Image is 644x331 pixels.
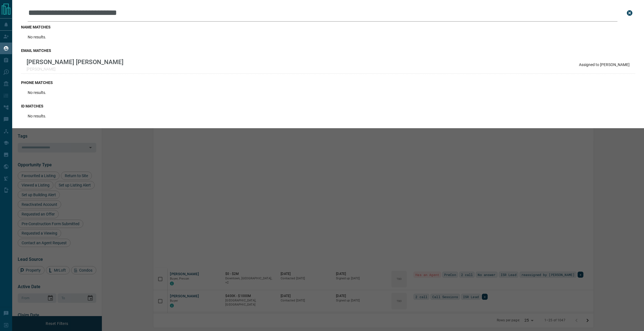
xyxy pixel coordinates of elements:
h3: id matches [21,104,635,108]
h3: phone matches [21,80,635,85]
button: close search bar [624,7,635,19]
p: [PERSON_NAME] [27,67,123,71]
p: No results. [28,35,46,39]
p: Assigned to [PERSON_NAME] [579,62,630,67]
p: No results. [28,90,46,95]
h3: email matches [21,48,635,53]
p: No results. [28,114,46,118]
h3: name matches [21,25,635,29]
p: [PERSON_NAME] [PERSON_NAME] [27,58,123,65]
